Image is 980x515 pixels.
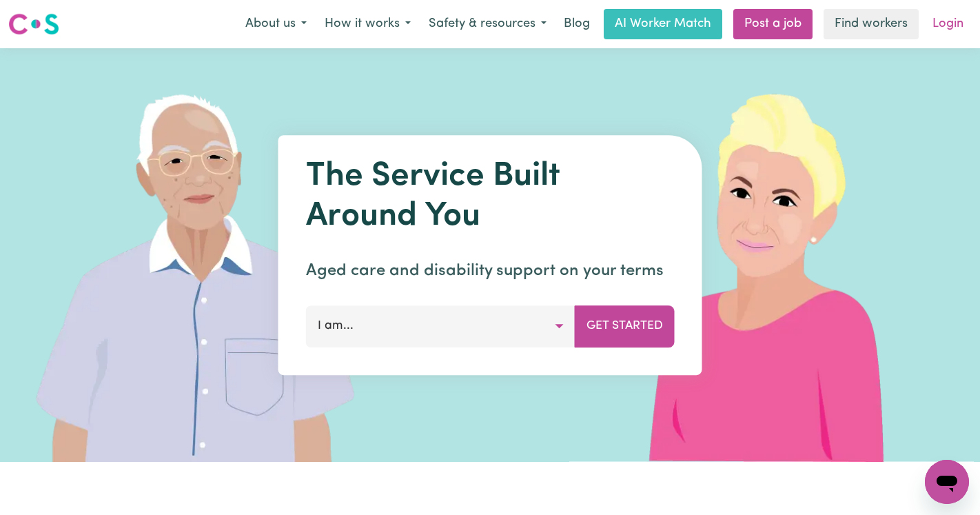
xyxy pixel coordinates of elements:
[8,12,59,37] img: Careseekers logo
[236,10,316,39] button: About us
[306,157,675,236] h1: The Service Built Around You
[925,460,969,504] iframe: Button to launch messaging window
[306,259,675,283] p: Aged care and disability support on your terms
[733,9,813,39] a: Post a job
[316,10,420,39] button: How it works
[555,9,598,39] a: Blog
[575,305,675,347] button: Get Started
[420,10,555,39] button: Safety & resources
[8,8,59,40] a: Careseekers logo
[306,305,575,347] button: I am...
[824,9,919,39] a: Find workers
[924,9,972,39] a: Login
[604,9,722,39] a: AI Worker Match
